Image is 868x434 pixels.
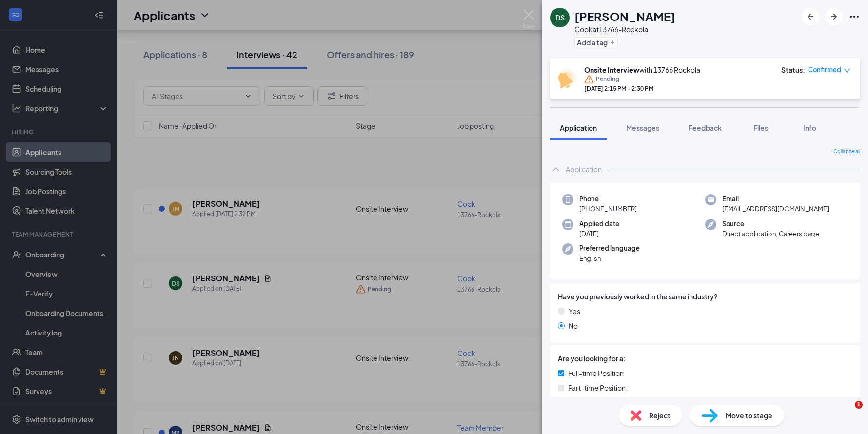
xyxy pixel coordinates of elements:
[579,254,640,263] span: English
[558,353,626,364] span: Are you looking for a:
[722,204,829,214] span: [EMAIL_ADDRESS][DOMAIN_NAME]
[555,13,565,22] div: DS
[722,219,819,229] span: Source
[689,123,722,132] span: Feedback
[579,229,619,238] span: [DATE]
[584,84,700,93] div: [DATE] 2:15 PM - 2:30 PM
[568,382,626,393] span: Part-time Position
[848,11,860,22] svg: Ellipses
[649,410,671,421] span: Reject
[828,11,840,22] svg: ArrowRight
[726,410,772,421] span: Move to stage
[835,401,858,424] iframe: Intercom live chat
[574,24,675,34] div: Cook at 13766-Rockola
[579,243,640,253] span: Preferred language
[610,39,615,45] svg: Plus
[803,123,816,132] span: Info
[584,65,700,75] div: with 13766 Rockola
[626,123,659,132] span: Messages
[579,194,637,204] span: Phone
[753,123,768,132] span: Files
[825,8,843,25] button: ArrowRight
[596,75,619,84] span: Pending
[579,219,619,229] span: Applied date
[584,75,594,84] svg: Warning
[558,291,718,302] span: Have you previously worked in the same industry?
[722,194,829,204] span: Email
[805,11,816,22] svg: ArrowLeftNew
[560,123,597,132] span: Application
[722,229,819,238] span: Direct application, Careers page
[802,8,819,25] button: ArrowLeftNew
[781,65,805,75] div: Status :
[855,401,863,409] span: 1
[550,163,562,175] svg: ChevronUp
[569,320,578,331] span: No
[574,8,675,24] h1: [PERSON_NAME]
[574,37,618,47] button: PlusAdd a tag
[569,306,580,316] span: Yes
[844,67,850,74] span: down
[808,65,841,75] span: Confirmed
[579,204,637,214] span: [PHONE_NUMBER]
[568,368,624,378] span: Full-time Position
[833,148,860,156] span: Collapse all
[566,164,602,174] div: Application
[584,65,639,74] b: Onsite Interview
